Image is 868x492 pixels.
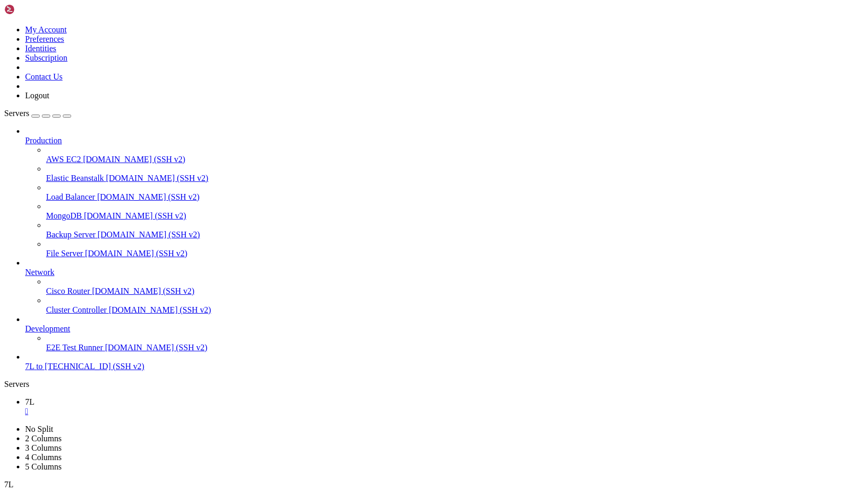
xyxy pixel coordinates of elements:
a: Load Balancer [DOMAIN_NAME] (SSH v2) [46,192,864,202]
span: 7L [25,362,34,371]
span: Network [25,268,54,277]
span: Load Balancer [46,192,95,201]
a: 7L to [TECHNICAL_ID] (SSH v2) [25,362,864,371]
li: E2E Test Runner [DOMAIN_NAME] (SSH v2) [46,334,864,352]
li: File Server [DOMAIN_NAME] (SSH v2) [46,239,864,258]
li: Cisco Router [DOMAIN_NAME] (SSH v2) [46,277,864,296]
a: Contact Us [25,72,63,81]
li: Development [25,315,864,352]
li: Elastic Beanstalk [DOMAIN_NAME] (SSH v2) [46,164,864,183]
a: 5 Columns [25,462,62,471]
span: AWS EC2 [46,155,81,164]
span: [DOMAIN_NAME] (SSH v2) [83,155,186,164]
span: Servers [4,109,29,118]
a: Subscription [25,53,67,62]
span: Cisco Router [46,287,90,295]
span: Elastic Beanstalk [46,174,104,182]
img: Shellngn [4,4,64,15]
span: [DOMAIN_NAME] (SSH v2) [106,174,209,182]
a: File Server [DOMAIN_NAME] (SSH v2) [46,249,864,258]
span: Development [25,324,70,333]
li: Network [25,258,864,315]
a: Servers [4,109,71,118]
span: to [TECHNICAL_ID] (SSH v2) [36,362,144,371]
span: [DOMAIN_NAME] (SSH v2) [84,211,186,220]
a: 2 Columns [25,434,62,443]
a: 3 Columns [25,443,62,452]
a:  [25,407,864,416]
div: Servers [4,380,864,389]
a: AWS EC2 [DOMAIN_NAME] (SSH v2) [46,155,864,164]
div: (0, 2) [4,22,8,31]
a: Preferences [25,35,64,43]
a: 4 Columns [25,453,62,462]
li: 7L to [TECHNICAL_ID] (SSH v2) [25,352,864,371]
span: 7L [4,480,14,489]
span: [DOMAIN_NAME] (SSH v2) [92,287,195,295]
span: File Server [46,249,83,258]
a: Logout [25,91,49,100]
a: Cluster Controller [DOMAIN_NAME] (SSH v2) [46,305,864,315]
span: Backup Server [46,230,96,239]
a: My Account [25,25,67,34]
li: AWS EC2 [DOMAIN_NAME] (SSH v2) [46,145,864,164]
x-row: ERROR: Unable to open connection: [4,4,732,13]
span: Production [25,136,62,145]
li: MongoDB [DOMAIN_NAME] (SSH v2) [46,202,864,221]
a: E2E Test Runner [DOMAIN_NAME] (SSH v2) [46,343,864,352]
span: E2E Test Runner [46,343,103,352]
li: Production [25,127,864,258]
a: Production [25,136,864,145]
li: Load Balancer [DOMAIN_NAME] (SSH v2) [46,183,864,202]
x-row: Name does not resolve [4,13,732,22]
span: Cluster Controller [46,305,107,314]
span: [DOMAIN_NAME] (SSH v2) [105,343,208,352]
span: [DOMAIN_NAME] (SSH v2) [98,230,200,239]
a: Backup Server [DOMAIN_NAME] (SSH v2) [46,230,864,239]
span: [DOMAIN_NAME] (SSH v2) [109,305,211,314]
a: Cisco Router [DOMAIN_NAME] (SSH v2) [46,287,864,296]
a: Elastic Beanstalk [DOMAIN_NAME] (SSH v2) [46,174,864,183]
span: [DOMAIN_NAME] (SSH v2) [85,249,188,258]
li: Cluster Controller [DOMAIN_NAME] (SSH v2) [46,296,864,315]
a: Development [25,324,864,334]
a: No Split [25,425,53,433]
li: Backup Server [DOMAIN_NAME] (SSH v2) [46,221,864,239]
a: Network [25,268,864,277]
a: MongoDB [DOMAIN_NAME] (SSH v2) [46,211,864,221]
span: MongoDB [46,211,82,220]
a: 7L [25,397,864,416]
span: [DOMAIN_NAME] (SSH v2) [97,192,200,201]
a: Identities [25,44,57,53]
span: 7L [25,397,35,406]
